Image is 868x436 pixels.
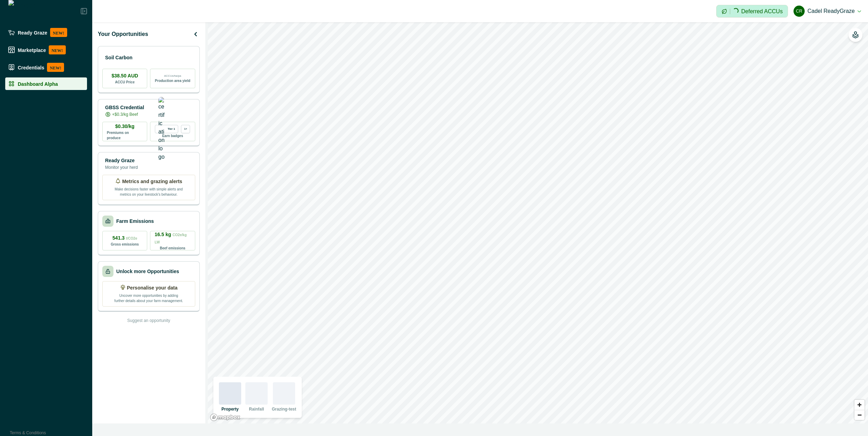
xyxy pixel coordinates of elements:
p: $38.50 AUD [111,72,138,80]
p: Grazing-test [272,406,296,412]
p: Monitor your herd [105,164,138,171]
img: certification logo [158,97,165,161]
p: Suggest an opportunity [127,317,170,324]
button: Zoom in [854,400,865,410]
p: $0.30/kg [115,123,134,130]
p: Uncover more opportunities by adding further details about your farm management. [114,292,183,303]
p: Metrics and grazing alerts [122,178,182,185]
p: Unlock more Opportunities [116,268,179,275]
a: Ready GrazeNEW! [5,25,87,40]
p: +$0.3/kg Beef [112,111,138,118]
p: NEW! [50,28,67,37]
p: Farm Emissions [116,218,154,225]
p: Production area yield [155,78,190,83]
p: Tier 1 [168,127,175,130]
canvas: Map [208,22,868,423]
p: Your Opportunities [98,30,148,38]
p: Earn badges [162,133,183,138]
a: Mapbox logo [210,413,240,421]
p: 1+ [184,127,187,130]
button: Zoom out [854,410,865,420]
button: Cadel ReadyGrazeCadel ReadyGraze [794,3,861,20]
div: more credentials avaialble [181,125,190,133]
p: Ready Graze [105,157,138,164]
a: Terms & Conditions [10,430,46,435]
p: Dashboard Alpha [18,81,58,87]
p: 541.3 [112,234,137,242]
span: t/CO2e [126,236,137,240]
a: CredentialsNEW! [5,60,87,75]
p: Deferred ACCUs [741,9,783,14]
p: 16.5 kg [155,231,190,246]
a: Dashboard Alpha [5,77,87,90]
p: Marketplace [18,47,46,53]
p: Gross emissions [111,242,139,247]
p: Premiums on produce [107,130,143,141]
p: NEW! [47,63,64,72]
p: Beef emissions [160,246,185,251]
p: Make decisions faster with simple alerts and metrics on your livestock’s behaviour. [114,185,183,197]
span: CO2e/kg LW [155,233,187,244]
p: Credentials [18,65,44,70]
p: Ready Graze [18,30,47,35]
p: ACCU Price [115,80,135,85]
p: Property [221,406,238,412]
a: MarketplaceNEW! [5,43,87,57]
p: Rainfall [249,406,264,412]
p: Soil Carbon [105,54,133,61]
p: Personalise your data [127,284,178,292]
p: NEW! [49,45,66,54]
p: GBSS Credential [105,104,144,111]
p: ACCUs/ha/pa [164,74,181,78]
